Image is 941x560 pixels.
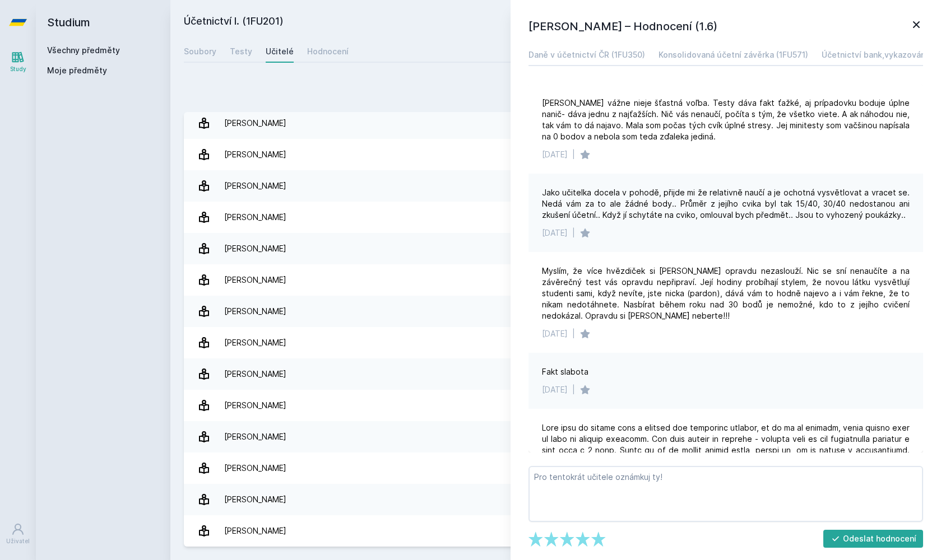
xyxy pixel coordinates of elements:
[184,327,928,358] a: [PERSON_NAME] 2 hodnocení 5.0
[184,170,928,202] a: [PERSON_NAME] 1 hodnocení 3.0
[184,515,928,547] a: [PERSON_NAME] 2 hodnocení 4.0
[6,537,30,545] div: Uživatel
[224,332,286,354] div: [PERSON_NAME]
[184,390,928,421] a: [PERSON_NAME] 1 hodnocení 2.0
[572,149,575,160] div: |
[224,143,286,166] div: [PERSON_NAME]
[224,206,286,228] div: [PERSON_NAME]
[224,457,286,479] div: [PERSON_NAME]
[266,46,294,57] div: Učitelé
[184,358,928,390] a: [PERSON_NAME] 2 hodnocení 1.0
[266,40,294,63] a: Učitelé
[224,488,286,511] div: [PERSON_NAME]
[572,227,575,239] div: |
[224,363,286,385] div: [PERSON_NAME]
[542,265,910,321] div: Myslím, že více hvězdiček si [PERSON_NAME] opravdu nezaslouží. Nic se sní nenaučíte a na závěrečn...
[823,530,924,548] button: Odeslat hodnocení
[224,175,286,197] div: [PERSON_NAME]
[184,202,928,233] a: [PERSON_NAME] 1 hodnocení 4.0
[10,65,26,73] div: Study
[184,13,802,31] h2: Účetnictví I. (1FU201)
[307,40,349,63] a: Hodnocení
[184,452,928,484] a: [PERSON_NAME] 11 hodnocení 5.0
[184,108,928,139] a: [PERSON_NAME] 6 hodnocení 4.0
[224,269,286,291] div: [PERSON_NAME]
[184,264,928,296] a: [PERSON_NAME] 23 hodnocení 4.5
[542,97,910,142] div: [PERSON_NAME] vážne nieje šťastná voľba. Testy dáva fakt ťažké, aj prípadovku boduje úplne nanič-...
[184,46,216,57] div: Soubory
[542,227,568,239] div: [DATE]
[224,520,286,542] div: [PERSON_NAME]
[2,517,34,551] a: Uživatel
[47,45,120,55] a: Všechny předměty
[184,139,928,170] a: [PERSON_NAME] 10 hodnocení 4.6
[230,40,252,63] a: Testy
[542,187,910,221] div: Jako učitelka docela v pohodě, přijde mi že relativně naučí a je ochotná vysvětlovat a vracet se....
[542,328,568,339] div: [DATE]
[2,45,34,79] a: Study
[47,65,107,76] span: Moje předměty
[542,384,568,395] div: [DATE]
[184,40,216,63] a: Soubory
[224,394,286,417] div: [PERSON_NAME]
[542,366,588,377] div: Fakt slabota
[542,149,568,160] div: [DATE]
[224,237,286,260] div: [PERSON_NAME]
[572,328,575,339] div: |
[224,112,286,134] div: [PERSON_NAME]
[572,384,575,395] div: |
[184,296,928,327] a: [PERSON_NAME] 8 hodnocení 4.0
[224,300,286,323] div: [PERSON_NAME]
[184,233,928,264] a: [PERSON_NAME] 5 hodnocení 4.0
[184,484,928,515] a: [PERSON_NAME] 10 hodnocení 2.9
[230,46,252,57] div: Testy
[307,46,349,57] div: Hodnocení
[224,426,286,448] div: [PERSON_NAME]
[184,421,928,452] a: [PERSON_NAME] 14 hodnocení 1.6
